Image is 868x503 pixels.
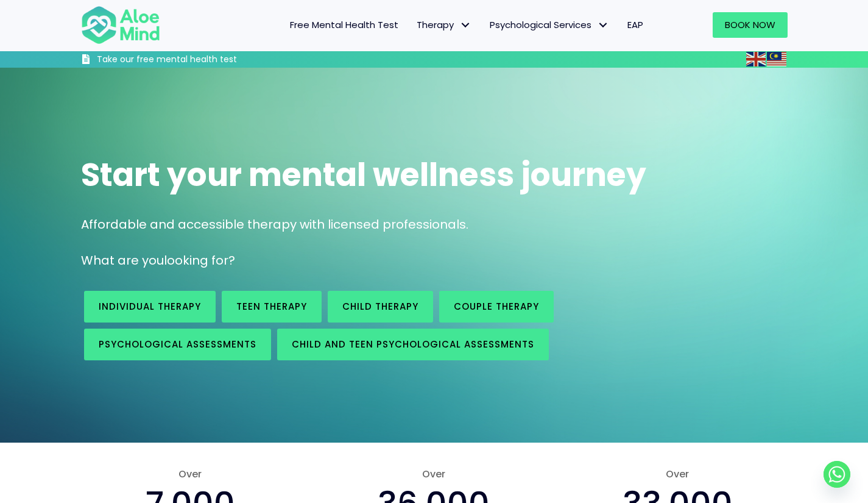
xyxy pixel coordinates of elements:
[618,12,652,38] a: EAP
[767,52,786,66] img: ms
[277,329,549,360] a: Child and Teen Psychological assessments
[81,216,788,234] p: Affordable and accessible therapy with licensed professionals.
[81,467,300,481] span: Over
[824,461,850,488] a: Whatsapp
[99,338,256,351] span: Psychological assessments
[568,467,787,481] span: Over
[292,338,534,351] span: Child and Teen Psychological assessments
[99,300,201,313] span: Individual therapy
[84,329,271,360] a: Psychological assessments
[290,18,398,31] span: Free Mental Health Test
[746,52,767,66] a: English
[481,12,618,38] a: Psychological ServicesPsychological Services: submenu
[222,291,322,323] a: Teen Therapy
[81,252,164,269] span: What are you
[713,12,788,38] a: Book Now
[324,467,543,481] span: Over
[408,12,481,38] a: TherapyTherapy: submenu
[176,12,652,38] nav: Menu
[767,52,788,66] a: Malay
[81,54,302,68] a: Take our free mental health test
[81,5,160,45] img: Aloe mind Logo
[725,18,775,31] span: Book Now
[595,16,612,34] span: Psychological Services: submenu
[164,252,235,269] span: looking for?
[281,12,408,38] a: Free Mental Health Test
[81,152,646,197] span: Start your mental wellness journey
[627,18,643,31] span: EAP
[84,291,216,323] a: Individual therapy
[746,52,766,66] img: en
[236,300,307,313] span: Teen Therapy
[97,54,302,66] h3: Take our free mental health test
[439,291,554,323] a: Couple therapy
[328,291,433,323] a: Child Therapy
[342,300,418,313] span: Child Therapy
[457,16,475,34] span: Therapy: submenu
[417,18,471,31] span: Therapy
[454,300,539,313] span: Couple therapy
[490,18,609,31] span: Psychological Services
